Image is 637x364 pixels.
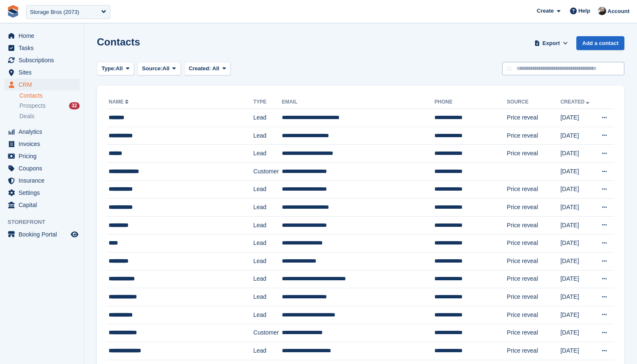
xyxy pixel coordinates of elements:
[578,7,590,15] span: Help
[4,30,80,42] a: menu
[4,66,80,78] a: menu
[4,150,80,162] a: menu
[97,62,134,76] button: Type: All
[69,102,80,109] div: 32
[507,288,560,306] td: Price reveal
[560,234,594,252] td: [DATE]
[30,8,79,16] div: Storage Bros (2073)
[19,30,69,42] span: Home
[543,39,560,48] span: Export
[253,270,281,288] td: Lead
[4,175,80,186] a: menu
[507,324,560,342] td: Price reveal
[576,36,624,50] a: Add a contact
[102,64,116,73] span: Type:
[560,324,594,342] td: [DATE]
[560,127,594,145] td: [DATE]
[4,126,80,138] a: menu
[560,342,594,360] td: [DATE]
[560,162,594,181] td: [DATE]
[253,127,281,145] td: Lead
[19,112,80,121] a: Deals
[253,324,281,342] td: Customer
[4,54,80,66] a: menu
[19,79,69,90] span: CRM
[163,64,170,73] span: All
[189,65,211,72] span: Created:
[253,288,281,306] td: Lead
[19,150,69,162] span: Pricing
[608,7,629,16] span: Account
[560,306,594,324] td: [DATE]
[19,175,69,186] span: Insurance
[598,7,606,15] img: Tom Huddleston
[507,252,560,270] td: Price reveal
[253,199,281,217] td: Lead
[19,42,69,54] span: Tasks
[282,96,435,109] th: Email
[537,7,554,15] span: Create
[19,199,69,211] span: Capital
[184,62,230,76] button: Created: All
[253,216,281,234] td: Lead
[19,162,69,174] span: Coupons
[4,79,80,90] a: menu
[4,199,80,211] a: menu
[507,199,560,217] td: Price reveal
[560,199,594,217] td: [DATE]
[253,109,281,127] td: Lead
[116,64,123,73] span: All
[507,181,560,199] td: Price reveal
[4,187,80,199] a: menu
[212,65,219,72] span: All
[137,62,181,76] button: Source: All
[109,99,130,105] a: Name
[560,252,594,270] td: [DATE]
[507,342,560,360] td: Price reveal
[142,64,162,73] span: Source:
[4,42,80,54] a: menu
[19,112,35,120] span: Deals
[19,102,45,110] span: Prospects
[253,96,281,109] th: Type
[4,228,80,240] a: menu
[507,306,560,324] td: Price reveal
[560,109,594,127] td: [DATE]
[4,138,80,150] a: menu
[19,92,80,100] a: Contacts
[253,145,281,163] td: Lead
[507,234,560,252] td: Price reveal
[7,5,19,18] img: stora-icon-8386f47178a22dfd0bd8f6a31ec36ba5ce8667c1dd55bd0f319d3a0aa187defe.svg
[434,96,507,109] th: Phone
[560,216,594,234] td: [DATE]
[507,127,560,145] td: Price reveal
[560,181,594,199] td: [DATE]
[19,187,69,199] span: Settings
[507,96,560,109] th: Source
[507,270,560,288] td: Price reveal
[19,228,69,240] span: Booking Portal
[560,99,591,105] a: Created
[507,216,560,234] td: Price reveal
[97,36,140,48] h1: Contacts
[19,54,69,66] span: Subscriptions
[19,101,80,110] a: Prospects 32
[253,342,281,360] td: Lead
[253,162,281,181] td: Customer
[560,288,594,306] td: [DATE]
[253,252,281,270] td: Lead
[19,126,69,138] span: Analytics
[8,218,84,226] span: Storefront
[507,145,560,163] td: Price reveal
[560,145,594,163] td: [DATE]
[19,138,69,150] span: Invoices
[4,162,80,174] a: menu
[507,109,560,127] td: Price reveal
[253,181,281,199] td: Lead
[19,66,69,78] span: Sites
[533,36,570,50] button: Export
[560,270,594,288] td: [DATE]
[70,229,80,239] a: Preview store
[253,306,281,324] td: Lead
[253,234,281,252] td: Lead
